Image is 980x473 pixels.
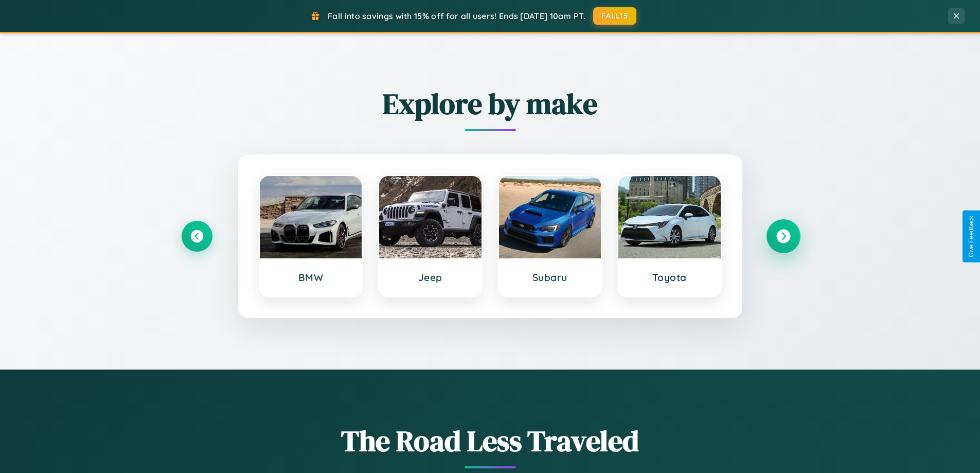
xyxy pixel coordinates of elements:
[509,271,591,284] h3: Subaru
[328,11,585,21] span: Fall into savings with 15% off for all users! Ends [DATE] 10am PT.
[629,271,710,284] h3: Toyota
[968,216,975,257] div: Give Feedback
[389,271,471,284] h3: Jeep
[593,7,636,25] button: FALL15
[182,421,799,461] h1: The Road Less Traveled
[270,271,352,284] h3: BMW
[182,84,799,124] h2: Explore by make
